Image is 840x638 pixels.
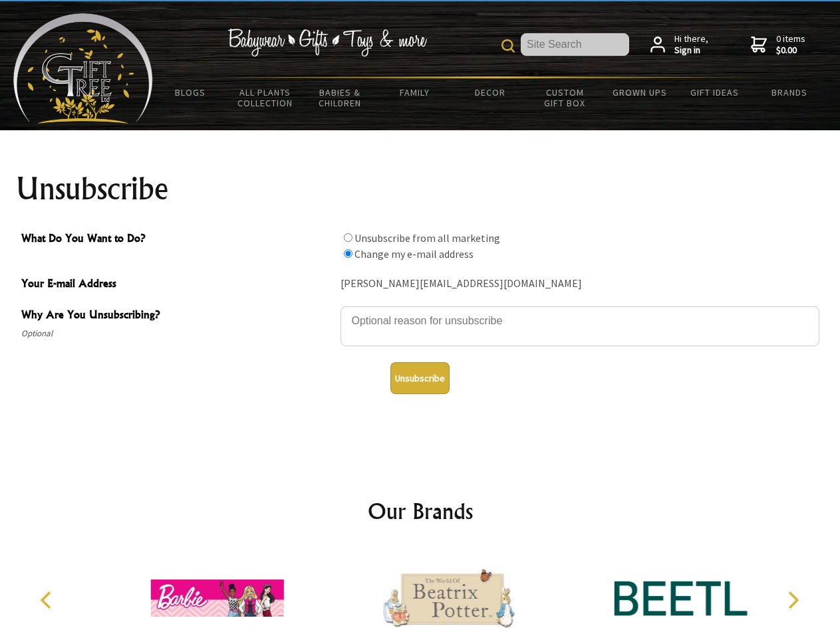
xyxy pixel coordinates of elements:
[354,231,500,245] label: Unsubscribe from all marketing
[674,33,708,56] span: Hi there,
[153,78,228,106] a: BLOGS
[776,33,805,56] span: 0 items
[521,33,629,56] input: Site Search
[677,78,752,106] a: Gift Ideas
[21,275,334,294] span: Your E-mail Address
[776,45,805,56] strong: $0.00
[650,33,708,56] a: Hi there,Sign in
[778,585,807,615] button: Next
[344,249,352,258] input: What Do You Want to Do?
[303,78,378,117] a: Babies & Children
[378,78,453,106] a: Family
[33,585,63,615] button: Previous
[21,326,334,342] span: Optional
[341,274,819,294] div: [PERSON_NAME][EMAIL_ADDRESS][DOMAIN_NAME]
[751,33,805,56] a: 0 items$0.00
[21,230,334,249] span: What Do You Want to Do?
[452,78,527,106] a: Decor
[674,45,708,56] strong: Sign in
[227,29,427,56] img: Babywear - Gifts - Toys & more
[16,173,825,205] h1: Unsubscribe
[354,247,474,261] label: Change my e-mail address
[344,233,352,242] input: What Do You Want to Do?
[501,39,515,53] img: product search
[21,306,334,326] span: Why Are You Unsubscribing?
[390,362,450,394] button: Unsubscribe
[341,306,819,346] textarea: Why Are You Unsubscribing?
[752,78,827,106] a: Brands
[27,495,814,527] h2: Our Brands
[602,78,677,106] a: Grown Ups
[228,78,303,117] a: All Plants Collection
[13,13,153,124] img: Babyware - Gifts - Toys and more...
[527,78,603,117] a: Custom Gift Box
